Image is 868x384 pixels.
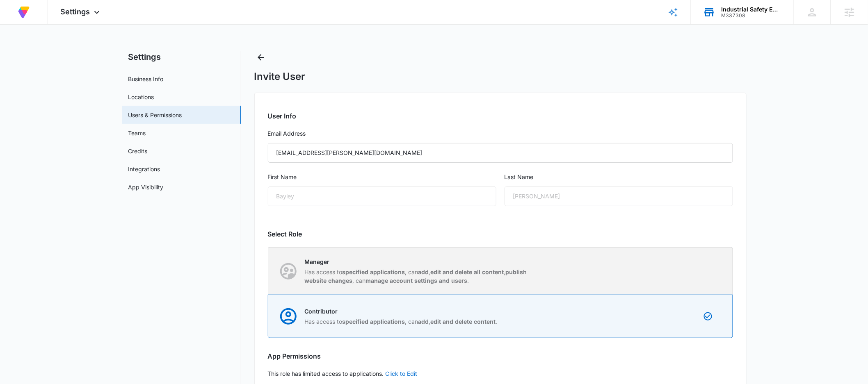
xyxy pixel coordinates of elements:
a: Integrations [128,165,160,173]
strong: specified applications [343,318,405,325]
span: Settings [60,7,90,16]
p: Manager [305,257,535,266]
strong: add [418,318,429,325]
strong: edit and delete content [431,318,496,325]
strong: edit and delete all content [431,268,504,275]
h1: Invite User [254,70,306,83]
strong: add [418,268,429,275]
a: Locations [128,93,154,101]
p: Has access to , can , , , can . [305,268,535,285]
a: Teams [128,129,146,137]
strong: manage account settings and users [366,277,468,284]
div: account id [722,13,781,18]
h2: Settings [122,51,241,63]
strong: specified applications [343,268,405,275]
label: Last Name [505,173,733,182]
p: Contributor [305,307,498,316]
p: Has access to , can , . [305,317,498,326]
div: account name [722,6,781,13]
h2: App Permissions [268,351,733,361]
img: Volusion [16,5,31,20]
a: Click to Edit [386,370,418,377]
button: Back [254,51,267,64]
a: Credits [128,147,148,155]
h2: User Info [268,111,733,121]
a: Users & Permissions [128,111,182,119]
a: Business Info [128,75,164,83]
a: App Visibility [128,183,164,191]
h2: Select Role [268,229,733,239]
label: First Name [268,173,496,182]
label: Email Address [268,129,733,138]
